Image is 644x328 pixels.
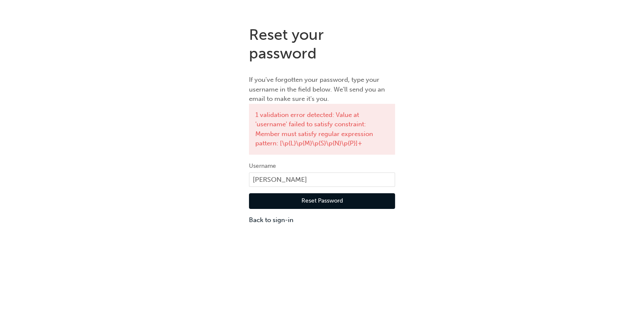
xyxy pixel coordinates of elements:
[249,104,395,155] div: 1 validation error detected: Value at 'username' failed to satisfy constraint: Member must satisf...
[249,215,395,225] a: Back to sign-in
[249,172,395,187] input: Username
[249,193,395,209] button: Reset Password
[249,161,395,171] label: Username
[249,75,395,104] p: If you've forgotten your password, type your username in the field below. We'll send you an email...
[249,25,395,62] h1: Reset your password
